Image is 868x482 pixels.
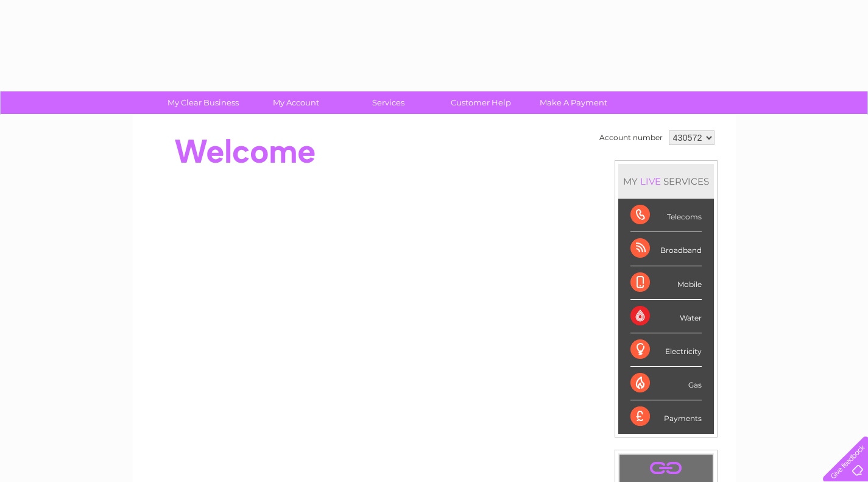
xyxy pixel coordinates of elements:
div: Water [630,300,702,333]
div: Payments [630,400,702,433]
div: Broadband [630,232,702,266]
a: My Clear Business [153,91,253,114]
a: My Account [245,91,346,114]
div: Telecoms [630,199,702,232]
td: Account number [596,127,666,148]
a: . [623,458,710,479]
a: Services [338,91,439,114]
div: Gas [630,367,702,400]
div: Electricity [630,333,702,367]
div: MY SERVICES [618,164,714,199]
a: Customer Help [431,91,531,114]
a: Make A Payment [523,91,624,114]
div: LIVE [638,175,663,187]
div: Mobile [630,266,702,300]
